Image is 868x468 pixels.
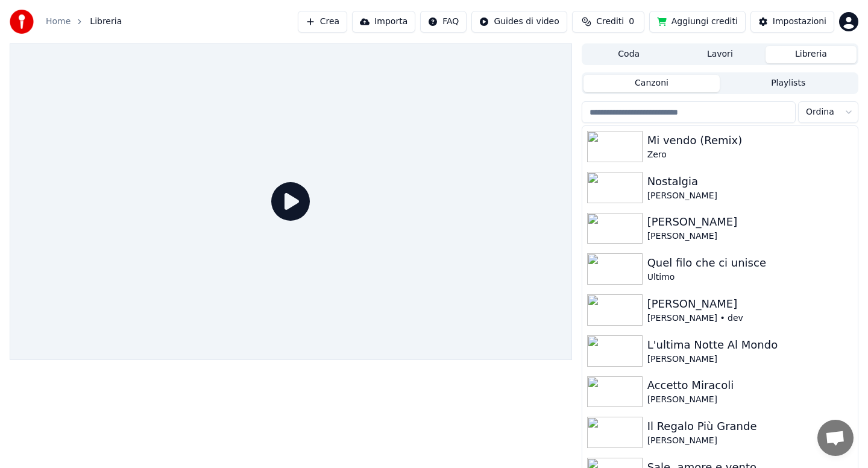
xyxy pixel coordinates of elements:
div: [PERSON_NAME] [647,394,853,406]
span: Crediti [596,16,624,28]
div: Nostalgia [647,173,853,190]
div: [PERSON_NAME] [647,213,853,230]
button: Aggiungi crediti [649,11,746,33]
div: [PERSON_NAME] [647,230,853,242]
div: [PERSON_NAME] [647,190,853,202]
div: Il Regalo Più Grande [647,418,853,435]
div: [PERSON_NAME] [647,353,853,365]
button: Guides di video [471,11,567,33]
button: Crediti0 [572,11,644,33]
button: Impostazioni [750,11,834,33]
div: Mi vendo (Remix) [647,132,853,149]
span: Libreria [90,16,122,28]
button: FAQ [420,11,467,33]
div: Quel filo che ci unisce [647,255,853,271]
div: Zero [647,149,853,161]
span: Ordina [806,106,834,118]
img: youka [10,10,34,34]
span: 0 [629,16,634,28]
button: Canzoni [583,75,720,92]
button: Lavori [675,46,766,63]
div: Accetto Miracoli [647,377,853,394]
div: Aprire la chat [817,420,854,456]
button: Coda [583,46,675,63]
div: Ultimo [647,271,853,283]
button: Importa [352,11,415,33]
div: L'ultima Notte Al Mondo [647,337,853,353]
div: [PERSON_NAME] [647,296,853,312]
button: Crea [298,11,347,33]
a: Home [46,16,71,28]
button: Libreria [766,46,857,63]
div: [PERSON_NAME] [647,435,853,447]
div: [PERSON_NAME] • dev [647,312,853,324]
button: Playlists [720,75,857,92]
nav: breadcrumb [46,16,122,28]
div: Impostazioni [773,16,826,28]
